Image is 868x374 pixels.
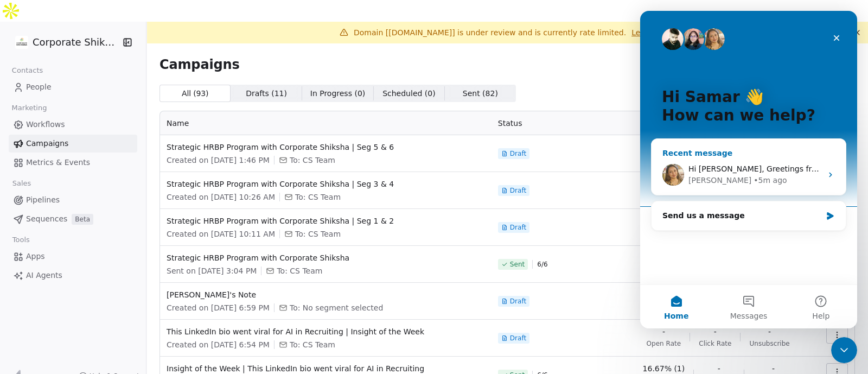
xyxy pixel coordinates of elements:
span: Sent on [DATE] 3:04 PM [167,265,257,276]
span: To: No segment selected [290,302,383,313]
span: Draft [510,223,526,232]
span: Created on [DATE] 6:54 PM [167,339,270,350]
span: Pipelines [26,194,60,206]
span: 6 / 6 [537,260,547,269]
span: [PERSON_NAME]'s Note [167,289,485,300]
span: Created on [DATE] 6:59 PM [167,302,270,313]
a: Learn more [631,27,675,38]
span: Draft [510,149,526,158]
span: Click Rate [699,339,731,348]
span: Messages [90,301,127,309]
span: Marketing [7,100,52,116]
span: Draft [510,297,526,306]
span: Beta [72,214,93,225]
span: In Progress ( 0 ) [310,88,366,99]
span: - [662,326,665,337]
span: Created on [DATE] 1:46 PM [167,155,270,166]
a: AI Agents [9,267,137,284]
span: To: CS Team [295,229,341,239]
span: Strategic HRBP Program with Corporate Shiksha | Seg 1 & 2 [167,215,485,226]
span: Campaigns [159,56,240,72]
span: Hi [PERSON_NAME], Greetings from Swipe One and thank you for reaching out! I am checking this for... [48,154,533,162]
span: Open Rate [647,339,681,348]
span: People [26,81,52,93]
th: Analytics [627,111,809,135]
span: Draft [510,186,526,195]
span: To: CS Team [295,192,341,202]
a: Campaigns [9,135,137,153]
img: CorporateShiksha.png [15,36,28,49]
span: Strategic HRBP Program with Corporate Shiksha [167,252,485,263]
iframe: Intercom live chat [831,337,857,363]
span: 16.67% (1) [643,363,685,374]
span: Sequences [26,213,67,225]
span: - [772,363,775,374]
span: Home [24,301,48,309]
div: Send us a message [11,190,206,220]
span: Sales [8,175,36,192]
button: Corporate Shiksha [13,33,116,52]
span: Sent [510,260,525,269]
span: Strategic HRBP Program with Corporate Shiksha | Seg 5 & 6 [167,142,485,153]
div: Close [187,17,206,37]
iframe: Intercom live chat [640,11,857,328]
span: To: CS Team [277,265,322,276]
span: Campaigns [26,138,68,149]
a: Apps [9,248,137,265]
a: Pipelines [9,191,137,209]
span: To: CS Team [290,155,335,166]
span: - [714,326,717,337]
button: Help [145,274,217,318]
span: Strategic HRBP Program with Corporate Shiksha | Seg 3 & 4 [167,179,485,189]
span: Drafts ( 11 ) [246,88,287,99]
span: Scheduled ( 0 ) [382,88,436,99]
div: [PERSON_NAME] [48,164,111,175]
span: Metrics & Events [26,157,90,168]
th: Status [492,111,627,135]
th: Name [160,111,492,135]
span: - [768,326,771,337]
a: Metrics & Events [9,154,137,172]
span: Created on [DATE] 10:11 AM [167,229,275,239]
span: Help [172,301,189,309]
button: Messages [72,274,144,318]
span: Draft [510,334,526,343]
div: • 5m ago [113,164,146,175]
a: SequencesBeta [9,210,137,228]
span: Corporate Shiksha [33,35,119,49]
a: People [9,78,137,96]
span: Unsubscribe [749,339,789,348]
span: This LinkedIn bio went viral for AI in Recruiting | Insight of the Week [167,326,485,337]
span: To: CS Team [290,339,335,350]
span: Workflows [26,119,65,130]
span: - [718,363,720,374]
span: Contacts [7,62,48,79]
span: Tools [8,232,34,248]
span: Created on [DATE] 10:26 AM [167,192,275,202]
div: Send us a message [22,199,181,211]
a: Workflows [9,116,137,134]
span: Sent ( 82 ) [463,88,498,99]
span: Insight of the Week | This LinkedIn bio went viral for AI in Recruiting [167,363,485,374]
span: AI Agents [26,270,62,281]
span: Apps [26,251,45,262]
span: Domain [[DOMAIN_NAME]] is under review and is currently rate limited. [354,28,626,37]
